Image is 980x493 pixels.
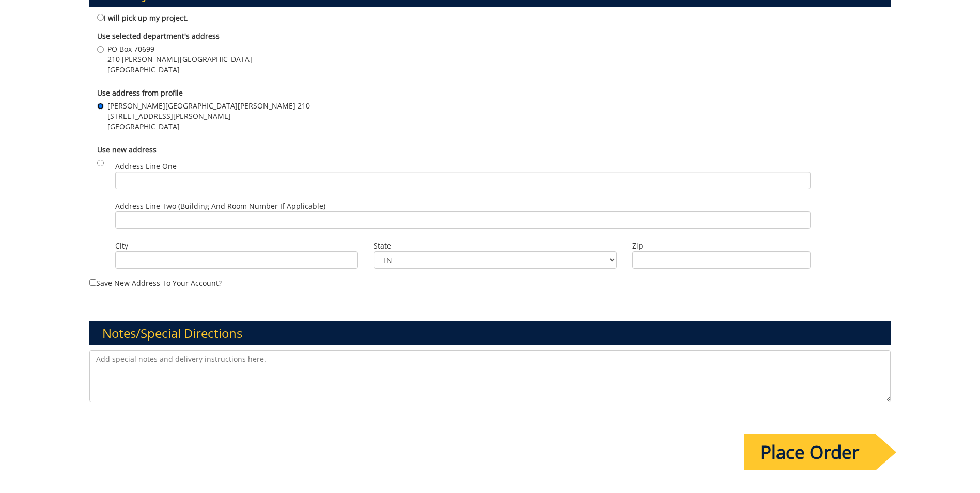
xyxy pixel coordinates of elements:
b: Use new address [97,145,157,155]
input: Address Line Two (Building and Room Number if applicable) [115,211,811,229]
span: [STREET_ADDRESS][PERSON_NAME] [107,111,310,121]
span: [GEOGRAPHIC_DATA] [107,121,310,132]
b: Use selected department's address [97,31,220,41]
span: 210 [PERSON_NAME][GEOGRAPHIC_DATA] [107,54,252,65]
span: PO Box 70699 [107,44,252,54]
input: [PERSON_NAME][GEOGRAPHIC_DATA][PERSON_NAME] 210 [STREET_ADDRESS][PERSON_NAME] [GEOGRAPHIC_DATA] [97,103,104,110]
label: Address Line One [115,161,811,189]
input: Save new address to your account? [89,279,96,286]
label: City [115,241,358,251]
input: City [115,251,358,269]
input: I will pick up my project. [97,14,104,21]
b: Use address from profile [97,88,183,98]
span: [PERSON_NAME][GEOGRAPHIC_DATA][PERSON_NAME] 210 [107,101,310,111]
label: State [374,241,616,251]
input: PO Box 70699 210 [PERSON_NAME][GEOGRAPHIC_DATA] [GEOGRAPHIC_DATA] [97,46,104,53]
h3: Notes/Special Directions [89,321,891,345]
span: [GEOGRAPHIC_DATA] [107,65,252,75]
label: Zip [632,241,811,251]
input: Address Line One [115,172,811,189]
input: Place Order [744,434,876,470]
label: I will pick up my project. [97,12,188,23]
input: Zip [632,251,811,269]
label: Address Line Two (Building and Room Number if applicable) [115,201,811,229]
